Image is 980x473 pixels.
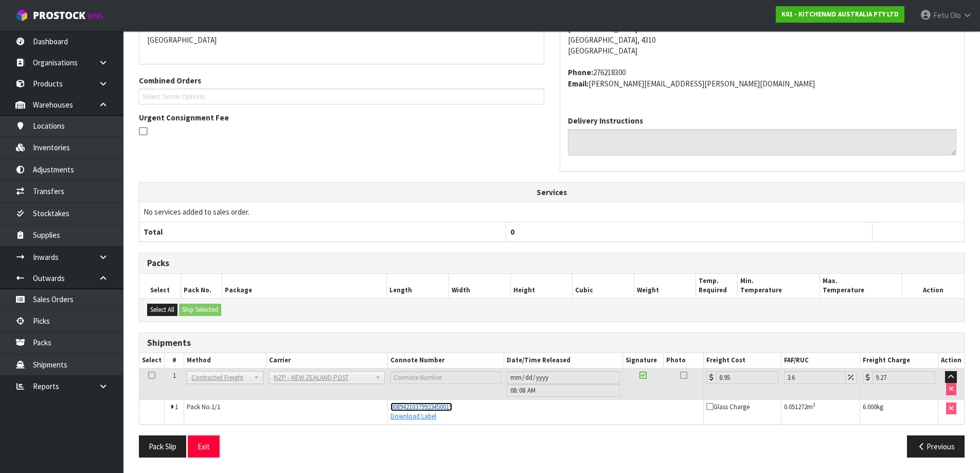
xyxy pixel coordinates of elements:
td: No services added to sales order. [139,202,964,222]
strong: K01 - KITCHENAID AUSTRALIA PTY LTD [781,10,899,19]
th: Freight Charge [860,353,938,368]
span: Olo [950,10,961,20]
th: Connote Number [388,353,504,368]
th: Action [938,353,964,368]
span: 1/1 [211,402,220,411]
th: Photo [664,353,704,368]
th: # [165,353,184,368]
address: 276218300 [PERSON_NAME][EMAIL_ADDRESS][PERSON_NAME][DOMAIN_NAME] [568,67,957,89]
input: Connote Number [390,371,501,384]
button: Previous [907,435,965,458]
th: Temp. Required [696,274,737,298]
th: Width [449,274,510,298]
label: Urgent Consignment Fee [139,112,229,123]
label: Delivery Instructions [568,115,643,126]
span: Glass Charge [706,402,750,411]
td: kg [860,399,938,424]
th: Length [387,274,449,298]
strong: email [568,79,589,89]
th: Select [139,274,181,298]
span: 0 [510,227,514,237]
span: Contracted Freight [191,372,249,384]
h3: Shipments [147,338,956,348]
a: Download Label [390,412,436,421]
th: Total [139,222,506,241]
input: Freight Cost [716,371,779,384]
th: Package [222,274,387,298]
button: Select All [147,304,177,316]
a: K01 - KITCHENAID AUSTRALIA PTY LTD [776,6,904,23]
input: Freight Charge [872,371,935,384]
img: cube-alt.png [15,9,28,22]
th: Weight [634,274,696,298]
th: Min. Temperature [737,274,819,298]
th: Pack No. [181,274,222,298]
button: Exit [188,435,220,458]
span: 0.051272 [784,402,807,411]
td: Pack No. [184,399,388,424]
span: 1 [175,402,178,411]
input: Freight Adjustment [784,371,846,384]
th: Method [184,353,266,368]
th: Signature [622,353,663,368]
label: Combined Orders [139,75,201,86]
small: WMS [87,11,103,21]
span: Fetu [933,10,949,20]
strong: phone [568,67,593,77]
h3: Packs [147,258,956,268]
th: Cubic [573,274,634,298]
th: Date/Time Released [504,353,622,368]
th: Services [139,183,964,202]
span: NZP - NEW ZEALAND POST [274,372,371,384]
span: 1 [173,371,176,380]
span: 6.000 [863,402,877,411]
th: FAF/RUC [781,353,860,368]
span: ProStock [33,9,85,22]
th: Select [139,353,165,368]
th: Height [510,274,572,298]
th: Freight Cost [703,353,781,368]
td: m [781,399,860,424]
a: 00894210379923450019 [390,402,452,411]
button: Pack Slip [139,435,186,458]
button: Ship Selected [179,304,221,316]
th: Action [902,274,964,298]
sup: 3 [813,401,815,408]
th: Max. Temperature [819,274,902,298]
th: Carrier [266,353,387,368]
